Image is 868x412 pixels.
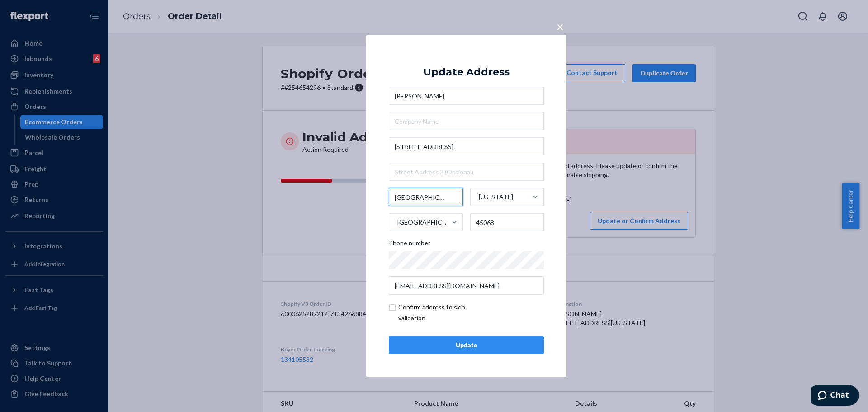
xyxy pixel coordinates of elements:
[478,188,479,206] input: [US_STATE]
[389,336,544,354] button: Update
[389,163,544,181] input: Street Address 2 (Optional)
[423,67,510,78] div: Update Address
[470,213,544,231] input: ZIP Code
[389,239,430,251] span: Phone number
[389,276,544,295] input: Email (Only Required for International)
[396,341,536,350] div: Update
[479,192,513,201] div: [US_STATE]
[389,137,544,155] input: Street Address
[396,213,397,231] input: [GEOGRAPHIC_DATA]
[389,87,544,105] input: First & Last Name
[389,188,463,206] input: City
[811,385,859,407] iframe: Opens a widget where you can chat to one of our agents
[397,218,451,227] div: [GEOGRAPHIC_DATA]
[389,112,544,130] input: Company Name
[557,19,564,34] span: ×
